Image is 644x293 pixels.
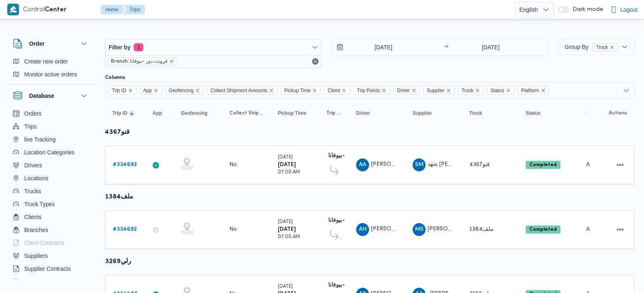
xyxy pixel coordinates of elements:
[596,44,608,51] span: Truck
[342,88,346,93] button: Remove Client from selection in this group
[178,107,218,120] button: Geofencing
[469,227,494,232] span: ملف1384
[10,146,92,159] button: Location Categories
[105,74,125,81] label: Columns
[6,55,95,84] div: Order
[428,162,533,167] span: شهد [PERSON_NAME] [PERSON_NAME]
[413,223,426,236] div: Muhammad Slah Abadalltaif Alshrif
[10,249,92,262] button: Suppliers
[475,88,480,93] button: Remove Truck from selection in this group
[278,170,300,175] small: 07:00 AM
[609,110,627,116] span: Actions
[357,86,380,95] span: Trip Points
[181,110,208,116] span: Geofencing
[353,107,401,120] button: Driver
[24,135,56,144] span: live Tracking
[10,159,92,172] button: Drivers
[10,107,92,120] button: Orders
[24,173,48,183] span: Locations
[24,277,44,287] span: Devices
[278,235,300,239] small: 07:00 AM
[586,227,603,232] span: Admin
[275,107,315,120] button: Pickup Time
[310,57,320,66] button: Remove
[620,5,638,15] span: Logout
[415,158,424,171] span: SM
[210,86,267,95] span: Collect Shipment Amounts
[506,88,511,93] button: Remove Status from selection in this group
[111,58,168,65] span: Branch: فرونت دور -بيوفانا
[278,155,293,160] small: [DATE]
[24,186,41,196] span: Trucks
[461,86,474,95] span: Truck
[487,86,514,95] span: Status
[359,158,366,171] span: AA
[411,88,416,93] button: Remove Driver from selection in this group
[332,39,424,55] input: Press the down key to open a popover containing a calendar.
[24,109,42,118] span: Orders
[229,226,237,233] div: No
[393,86,420,95] span: Driver
[123,5,145,15] button: Trips
[326,110,342,116] span: Trip Points
[371,226,430,232] span: [PERSON_NAME] غلاب
[105,259,131,265] b: رلي3269
[105,39,321,55] button: Filter by1 active filters
[328,153,371,158] b: فرونت دور -بيوفانا
[466,107,514,120] button: Truck
[526,226,560,234] span: Completed
[469,110,482,116] span: Truck
[312,88,317,93] button: Remove Pickup Time from selection in this group
[526,161,560,169] span: Completed
[278,220,293,224] small: [DATE]
[24,199,55,209] span: Truck Types
[24,225,48,235] span: Branches
[24,251,48,261] span: Suppliers
[451,39,531,55] input: Press the down key to open a popover containing a calendar.
[382,88,386,93] button: Remove Trip Points from selection in this group
[149,107,170,120] button: App
[112,86,126,95] span: Trip ID
[6,107,95,282] div: Database
[10,133,92,146] button: live Tracking
[413,110,432,116] span: Supplier
[101,5,125,15] button: Home
[413,158,426,171] div: Shahad Mustfi Ahmad Abadah Abas Hamodah
[269,88,274,93] button: Remove Collect Shipment Amounts from selection in this group
[10,211,92,223] button: Clients
[607,2,641,18] button: Logout
[10,262,92,275] button: Supplier Contracts
[443,44,448,50] div: →
[109,42,130,52] span: Filter by
[195,88,200,93] button: Remove Geofencing from selection in this group
[105,129,130,135] b: قنو4367
[284,86,310,95] span: Pickup Time
[328,282,371,288] b: فرونت دور -بيوفانا
[109,107,141,120] button: Trip IDSorted in descending order
[356,158,369,171] div: Abadallah Abadalsamaia Ahmad Biomai Najada
[529,227,557,232] b: Completed
[324,86,350,95] span: Client
[24,212,42,222] span: Clients
[169,59,174,64] button: remove selected entity
[24,57,68,66] span: Create new order
[423,86,455,95] span: Supplier
[278,162,296,167] b: [DATE]
[10,223,92,236] button: Branches
[427,86,445,95] span: Supplier
[24,122,37,131] span: Trips
[113,225,137,234] a: #334692
[281,86,321,95] span: Pickup Time
[469,162,490,167] span: قنو4367
[586,162,603,167] span: Admin
[129,110,135,116] svg: Sorted in descending order
[143,86,152,95] span: App
[10,172,92,185] button: Locations
[10,120,92,133] button: Trips
[153,88,158,93] button: Remove App from selection in this group
[207,86,277,95] span: Collect Shipment Amounts
[10,275,92,288] button: Devices
[328,218,371,223] b: فرونت دور -بيوفانا
[623,87,629,94] button: Open list of options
